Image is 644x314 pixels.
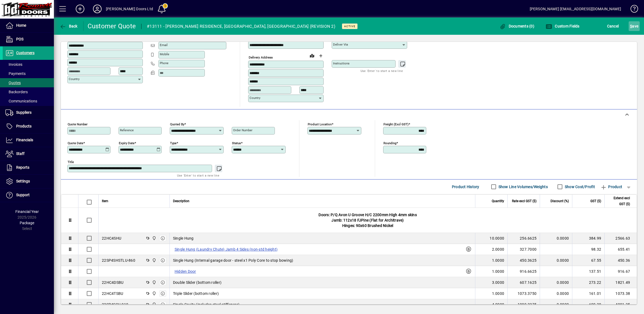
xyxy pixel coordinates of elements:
[120,128,134,132] mat-label: Reference
[3,147,54,161] a: Staff
[598,182,625,192] button: Product
[102,258,135,263] div: 22SP4SHSTLU-860
[16,124,32,128] span: Products
[511,291,536,296] div: 1073.3750
[452,182,479,191] span: Product History
[3,175,54,188] a: Settings
[572,233,604,244] td: 384.99
[600,182,622,191] span: Product
[546,24,580,28] span: Custom Fields
[16,138,33,142] span: Financials
[68,122,88,126] mat-label: Quote number
[492,258,504,263] span: 1.0000
[511,236,536,241] div: 256.6625
[497,184,548,189] label: Show Line Volumes/Weights
[16,193,30,197] span: Support
[572,266,604,277] td: 137.51
[88,22,136,30] div: Customer Quote
[16,179,30,183] span: Settings
[540,255,572,266] td: 0.0000
[629,21,640,31] button: Save
[119,141,134,145] mat-label: Expiry date
[16,51,34,55] span: Customers
[102,198,108,204] span: Item
[20,221,34,225] span: Package
[160,43,168,47] mat-label: Email
[173,291,219,296] span: Triple Slider (bottom roller)
[333,43,348,46] mat-label: Deliver via
[3,87,54,96] a: Backorders
[490,236,504,241] span: 10.0000
[450,182,482,192] button: Product History
[3,188,54,202] a: Support
[151,257,157,263] span: Bennett Doors Ltd
[498,21,536,31] button: Documents (0)
[3,161,54,174] a: Reports
[344,25,355,28] span: Active
[151,280,157,285] span: Bennett Doors Ltd
[232,141,241,145] mat-label: Status
[170,141,176,145] mat-label: Type
[550,198,569,204] span: Discount (%)
[5,62,22,67] span: Invoices
[316,51,325,60] button: Choose address
[5,81,21,85] span: Quotes
[3,33,54,46] a: POS
[173,246,279,253] label: Single Hung (Laundry Chute) Jamb 4 Sides (non-std height)
[5,90,28,94] span: Backorders
[102,236,121,241] div: 22HC4SHU
[15,209,39,214] span: Financial Year
[630,24,632,28] span: S
[250,96,260,100] mat-label: Country
[572,277,604,288] td: 273.22
[16,37,23,41] span: POS
[71,4,89,14] button: Add
[106,5,153,13] div: [PERSON_NAME] Doors Ltd
[3,78,54,87] a: Quotes
[604,288,637,299] td: 1073.38
[173,268,198,275] label: Hidden Door
[173,302,240,307] span: Single Cavity (includes steel stiffeners)
[102,280,123,285] div: 22HC4DSBU
[383,122,408,126] mat-label: Freight (excl GST)
[499,24,534,28] span: Documents (0)
[5,71,26,76] span: Payments
[68,160,74,164] mat-label: Title
[69,77,79,81] mat-label: Country
[608,195,630,207] span: Extend excl GST ($)
[511,302,536,307] div: 1000.3375
[492,269,504,274] span: 1.0000
[511,280,536,285] div: 607.1625
[54,21,84,31] app-page-header-button: Back
[147,22,335,31] div: #13111 - [PERSON_NAME] RESIDENCE, [GEOGRAPHIC_DATA], [GEOGRAPHIC_DATA] (REVISION 2)
[58,21,79,31] button: Back
[604,233,637,244] td: 2566.63
[173,258,293,263] span: Single Hung (Internal garage door - steel x1 Poly Core to stop bowing)
[511,269,536,274] div: 916.6625
[233,128,252,132] mat-label: Order number
[173,198,189,204] span: Description
[606,21,620,31] button: Cancel
[16,110,32,115] span: Suppliers
[604,266,637,277] td: 916.67
[361,68,403,74] mat-hint: Use 'Enter' to start a new line
[540,299,572,310] td: 0.0000
[572,299,604,310] td: 600.20
[60,24,78,28] span: Back
[151,235,157,241] span: Bennett Doors Ltd
[590,198,601,204] span: GST ($)
[492,302,504,307] span: 4.0000
[68,141,83,145] mat-label: Quote date
[3,133,54,147] a: Financials
[16,165,29,170] span: Reports
[383,141,396,145] mat-label: Rounding
[607,22,619,30] span: Cancel
[3,120,54,133] a: Products
[572,288,604,299] td: 161.01
[604,244,637,255] td: 655.41
[530,5,621,13] div: [PERSON_NAME] [EMAIL_ADDRESS][DOMAIN_NAME]
[151,302,157,308] span: Bennett Doors Ltd
[3,96,54,106] a: Communications
[492,291,504,296] span: 1.0000
[3,106,54,119] a: Suppliers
